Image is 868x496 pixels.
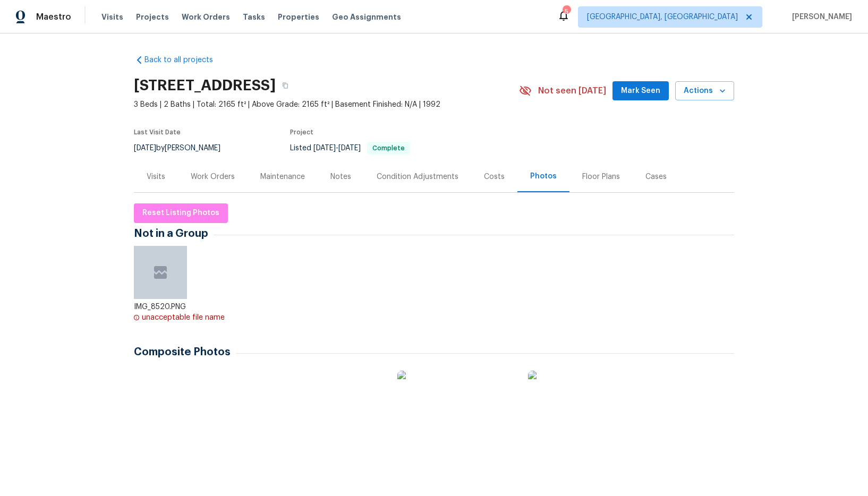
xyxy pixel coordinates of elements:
[134,142,233,155] div: by [PERSON_NAME]
[134,347,236,357] span: Composite Photos
[134,129,181,135] span: Last Visit Date
[134,302,225,312] div: IMG_8520.PNG
[134,144,156,152] span: [DATE]
[563,6,570,17] div: 5
[182,12,230,22] span: Work Orders
[134,99,519,110] span: 3 Beds | 2 Baths | Total: 2165 ft² | Above Grade: 2165 ft² | Basement Finished: N/A | 1992
[684,84,726,98] span: Actions
[612,81,669,101] button: Mark Seen
[142,312,225,323] div: unacceptable file name
[377,172,458,182] div: Condition Adjustments
[368,145,409,151] span: Complete
[101,12,123,22] span: Visits
[587,12,738,22] span: [GEOGRAPHIC_DATA], [GEOGRAPHIC_DATA]
[134,203,228,223] button: Reset Listing Photos
[36,12,71,22] span: Maestro
[338,144,361,152] span: [DATE]
[645,172,667,182] div: Cases
[530,171,557,182] div: Photos
[290,144,410,152] span: Listed
[330,172,351,182] div: Notes
[276,76,295,95] button: Copy Address
[134,228,214,239] span: Not in a Group
[260,172,305,182] div: Maintenance
[147,172,165,182] div: Visits
[675,81,734,101] button: Actions
[332,12,401,22] span: Geo Assignments
[134,55,236,65] a: Back to all projects
[243,13,265,21] span: Tasks
[290,129,313,135] span: Project
[142,207,219,220] span: Reset Listing Photos
[313,144,361,152] span: -
[278,12,319,22] span: Properties
[484,172,505,182] div: Costs
[191,172,235,182] div: Work Orders
[538,85,606,96] span: Not seen [DATE]
[582,172,620,182] div: Floor Plans
[788,12,852,22] span: [PERSON_NAME]
[313,144,336,152] span: [DATE]
[134,80,276,91] h2: [STREET_ADDRESS]
[621,84,660,98] span: Mark Seen
[136,12,169,22] span: Projects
